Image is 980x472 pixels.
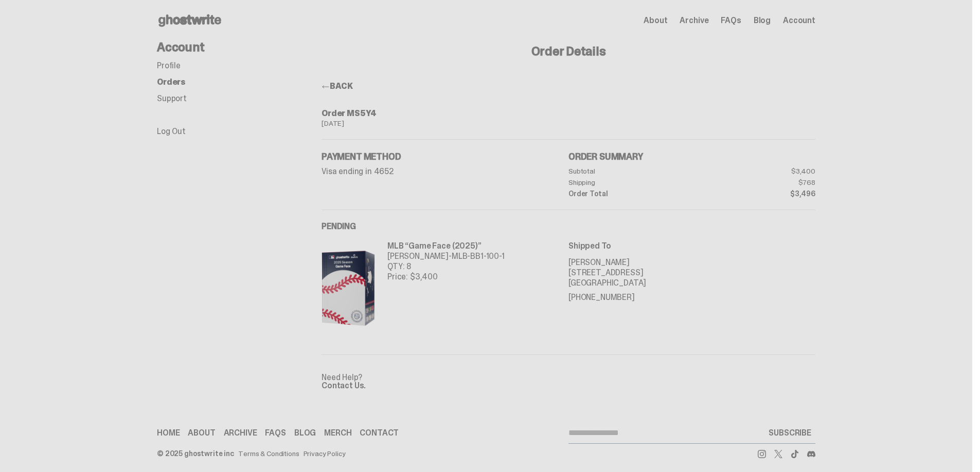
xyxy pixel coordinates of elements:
[387,251,505,261] p: [PERSON_NAME]-MLB-BB1-100-1
[322,120,815,127] div: [DATE]
[224,429,257,437] a: Archive
[680,16,708,25] a: Archive
[322,81,352,91] a: BACK
[322,167,568,176] div: Visa ending in 4652
[157,77,186,87] a: Orders
[157,450,234,457] div: © 2025 ghostwrite inc
[157,60,181,71] a: Profile
[568,257,815,268] p: [PERSON_NAME]
[157,93,187,104] a: Support
[568,152,815,161] h5: Order Summary
[568,167,692,175] dt: Subtotal
[157,429,180,437] a: Home
[764,423,815,443] button: SUBSCRIBE
[387,241,505,251] p: MLB “Game Face (2025)”
[568,292,815,303] p: [PHONE_NUMBER]
[692,179,815,186] dd: $768
[238,450,299,457] a: Terms & Conditions
[322,354,815,390] div: Need Help?
[157,126,186,137] a: Log Out
[568,179,692,186] dt: Shipping
[568,278,815,288] p: [GEOGRAPHIC_DATA]
[324,429,351,437] a: Merch
[322,152,568,161] h5: Payment Method
[322,222,815,231] h6: PENDING
[294,429,316,437] a: Blog
[157,41,322,53] h4: Account
[754,16,771,25] a: Blog
[692,190,815,197] dd: $3,496
[568,190,692,197] dt: Order Total
[783,16,815,25] a: Account
[387,272,505,282] p: Price: $3,400
[304,450,346,457] a: Privacy Policy
[188,429,215,437] a: About
[265,429,286,437] a: FAQs
[322,380,366,391] a: Contact Us.
[721,16,741,25] a: FAQs
[568,241,815,251] p: Shipped To
[387,261,505,272] p: QTY: 8
[644,16,667,25] a: About
[322,45,815,58] h4: Order Details
[692,167,815,175] dd: $3,400
[322,109,815,118] div: Order MS5Y4
[360,429,399,437] a: Contact
[568,268,815,278] p: [STREET_ADDRESS]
